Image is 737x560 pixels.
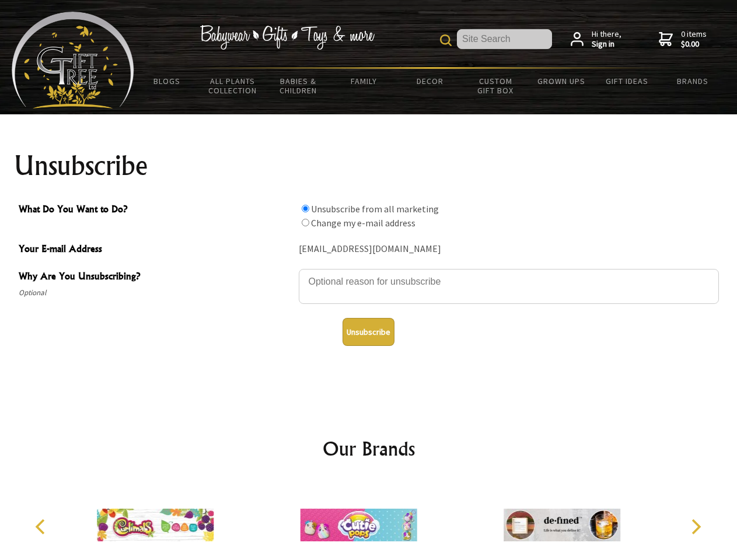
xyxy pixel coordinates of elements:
button: Previous [29,514,55,540]
label: Change my e-mail address [311,217,415,229]
img: Babywear - Gifts - Toys & more [200,25,375,50]
input: What Do You Want to Do? [302,205,309,212]
a: Brands [660,69,726,93]
span: Your E-mail Address [19,242,293,258]
button: Unsubscribe [343,318,394,346]
img: Babyware - Gifts - Toys and more... [12,12,134,108]
strong: Sign in [592,39,621,50]
textarea: Why Are You Unsubscribing? [299,269,719,304]
label: Unsubscribe from all marketing [311,203,439,215]
div: [EMAIL_ADDRESS][DOMAIN_NAME] [299,240,719,258]
a: Grown Ups [528,69,594,93]
h2: Our Brands [23,435,714,463]
button: Next [683,514,708,540]
input: What Do You Want to Do? [302,219,309,226]
strong: $0.00 [681,39,707,50]
a: 0 items$0.00 [659,29,707,50]
img: product search [440,34,452,46]
a: Custom Gift Box [463,69,529,103]
a: Decor [397,69,463,93]
a: Family [331,69,397,93]
a: BLOGS [134,69,200,93]
h1: Unsubscribe [14,152,724,180]
a: Babies & Children [266,69,331,103]
span: Hi there, [592,29,621,50]
a: Hi there,Sign in [571,29,621,50]
a: All Plants Collection [200,69,266,103]
a: Gift Ideas [594,69,660,93]
input: Site Search [457,29,552,49]
span: What Do You Want to Do? [19,202,293,219]
span: Why Are You Unsubscribing? [19,269,293,286]
span: Optional [19,286,293,300]
span: 0 items [681,29,707,50]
